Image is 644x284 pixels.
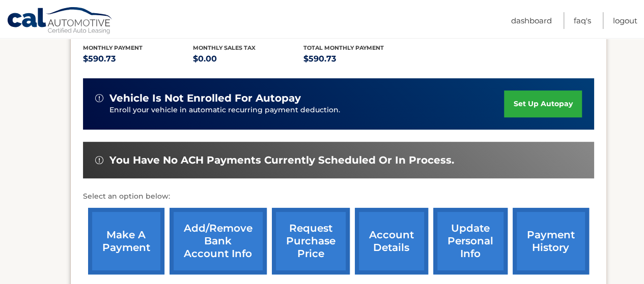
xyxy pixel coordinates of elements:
a: set up autopay [504,90,581,117]
a: update personal info [433,208,508,274]
img: alert-white.svg [95,156,103,164]
p: $590.73 [303,52,414,66]
span: vehicle is not enrolled for autopay [109,92,301,105]
p: $0.00 [193,52,303,66]
a: request purchase price [272,208,350,274]
a: Dashboard [511,12,552,29]
a: Cal Automotive [7,7,114,36]
span: Total Monthly Payment [303,44,384,51]
p: Select an option below: [83,191,594,203]
a: payment history [513,208,589,274]
a: account details [355,208,428,274]
span: Monthly Payment [83,44,143,51]
p: $590.73 [83,52,193,66]
a: FAQ's [574,12,591,29]
p: Enroll your vehicle in automatic recurring payment deduction. [109,105,505,116]
a: Logout [613,12,637,29]
span: You have no ACH payments currently scheduled or in process. [109,154,454,167]
a: make a payment [88,208,164,274]
span: Monthly sales Tax [193,44,256,51]
a: Add/Remove bank account info [170,208,267,274]
img: alert-white.svg [95,94,103,102]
